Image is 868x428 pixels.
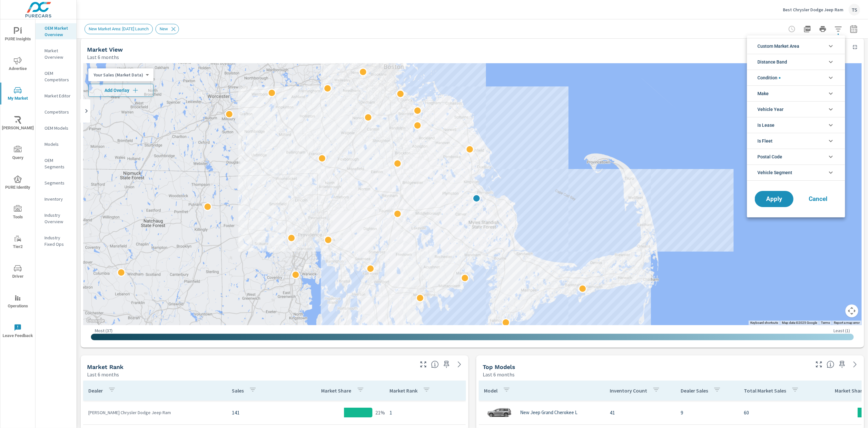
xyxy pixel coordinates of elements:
span: Vehicle Segment [757,165,792,180]
span: Is Lease [757,117,774,133]
ul: filter options [747,35,845,183]
span: Postal Code [757,149,782,164]
span: Condition [757,70,781,85]
span: Make [757,86,769,101]
span: Apply [761,196,787,202]
button: Cancel [799,191,837,207]
span: Cancel [805,196,831,202]
span: Distance Band [757,54,787,70]
span: Vehicle Year [757,102,784,117]
span: Is Fleet [757,133,773,149]
span: Custom Market Area [757,38,799,54]
button: Apply [755,191,794,207]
